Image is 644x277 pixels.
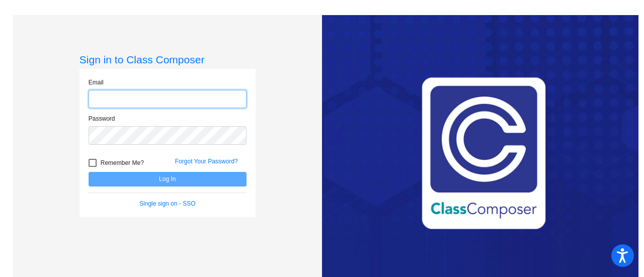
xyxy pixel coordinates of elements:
[89,114,115,123] label: Password
[79,53,256,66] h3: Sign in to Class Composer
[89,172,247,187] button: Log In
[139,200,195,207] a: Single sign on - SSO
[101,157,144,169] span: Remember Me?
[89,78,104,87] label: Email
[175,158,238,165] a: Forgot Your Password?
